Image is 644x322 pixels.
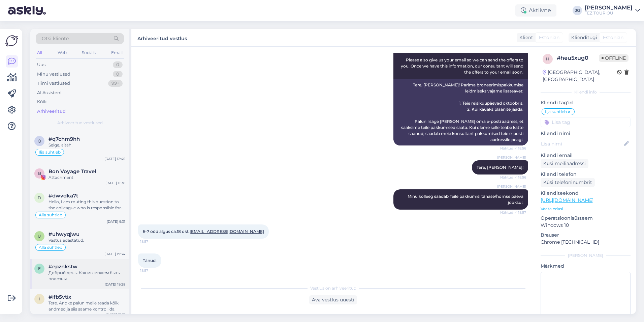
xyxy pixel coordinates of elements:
span: #q7chm9hh [49,136,80,142]
div: # heu5xug0 [557,54,599,62]
p: Windows 10 [541,222,631,229]
span: [PERSON_NAME] [497,184,526,189]
div: [DATE] 12:45 [104,156,125,161]
span: Tänud. [143,258,157,263]
div: Hello, I am routing this question to the colleague who is responsible for this topic. The reply m... [49,199,125,211]
span: B [38,171,41,176]
span: h [546,56,549,61]
span: Arhiveeritud vestlused [57,120,103,126]
p: Kliendi tag'id [541,99,631,106]
div: Klient [517,34,533,41]
span: u [38,234,41,239]
div: [DATE] 19:28 [105,282,125,287]
a: [URL][DOMAIN_NAME] [541,197,593,203]
span: [PERSON_NAME] [497,155,526,160]
div: Aktiivne [515,4,556,17]
span: #epznkstw [49,264,77,270]
img: Askly Logo [5,34,18,47]
p: Kliendi telefon [541,171,631,178]
span: e [38,266,41,271]
span: d [38,195,41,200]
div: Minu vestlused [37,71,70,78]
a: [EMAIL_ADDRESS][DOMAIN_NAME] [190,229,264,234]
span: i [39,296,40,301]
div: Uus [37,61,45,68]
div: Küsi telefoninumbrit [541,178,595,187]
span: Ilja suhtleb [545,110,567,114]
div: All [36,48,43,57]
span: 18:57 [140,268,165,273]
p: Vaata edasi ... [541,206,631,212]
p: Operatsioonisüsteem [541,215,631,222]
div: Kliendi info [541,89,631,95]
div: [PERSON_NAME] [541,252,631,259]
p: Kliendi email [541,152,631,159]
div: Vastus edastatud. [49,237,125,243]
div: Добрый день. Как мы можем быть полезны. [49,270,125,282]
div: [DATE] 17:17 [105,312,125,317]
span: 6-7 ööd algus ca.18 okt. [143,229,264,234]
span: Offline [599,54,629,62]
span: Alla suhtleb [39,245,62,249]
span: Alla suhtleb [39,213,62,217]
div: [GEOGRAPHIC_DATA], [GEOGRAPHIC_DATA] [543,69,617,83]
div: 0 [113,71,123,78]
div: JG [573,6,582,15]
div: [DATE] 11:38 [105,181,125,186]
p: Kliendi nimi [541,130,631,137]
p: Brauser [541,232,631,239]
p: Märkmed [541,263,631,270]
div: Klienditugi [569,34,597,41]
label: Arhiveeritud vestlus [137,33,187,42]
span: #ifb5vtix [49,294,71,300]
div: AI Assistent [37,89,62,96]
div: Küsi meiliaadressi [541,159,588,168]
span: Tere, [PERSON_NAME]! [477,165,523,170]
div: Web [56,48,68,57]
p: Chrome [TECHNICAL_ID] [541,239,631,246]
span: #uhwyqjwu [49,231,79,237]
div: [DATE] 9:31 [107,219,125,224]
span: q [38,138,41,143]
span: Estonian [603,34,623,41]
p: Klienditeekond [541,190,631,197]
div: Ava vestlus uuesti [309,295,357,304]
span: Nähtud ✓ 18:56 [500,146,526,151]
span: Bon Voyage Travel [49,168,96,175]
div: Email [110,48,124,57]
span: 18:57 [140,239,165,244]
span: #dwvdka7t [49,193,78,199]
span: Ilja suhtleb [39,150,61,154]
div: Arhiveeritud [37,108,66,115]
div: [PERSON_NAME] [585,5,633,10]
div: 99+ [108,80,123,87]
input: Lisa nimi [541,140,623,147]
div: Tere, [PERSON_NAME]! Parima broneerimispakkumise leidmiseks vajame lisateavet: 1. Teie reisikuupä... [393,79,528,145]
span: Minu kolleeg saadab Teile pakkumisi tänase/homse päeva jooksul. [408,194,524,205]
div: Kõik [37,99,47,105]
span: Vestlus on arhiveeritud [310,285,356,291]
div: Socials [80,48,97,57]
div: [DATE] 19:34 [104,251,125,257]
div: TEZ TOUR OÜ [585,10,633,16]
div: Selge, aitäh! [49,142,125,148]
span: Nähtud ✓ 18:57 [500,210,526,215]
div: Tiimi vestlused [37,80,70,87]
div: Tere. Andke palun meile teada kõik andmed ja siis saame kontrollida. [49,300,125,312]
span: Otsi kliente [42,35,69,42]
span: Estonian [539,34,559,41]
a: [PERSON_NAME]TEZ TOUR OÜ [585,5,640,16]
span: Nähtud ✓ 18:56 [500,175,526,180]
div: Attachment [49,175,125,181]
input: Lisa tag [541,117,631,127]
div: 0 [113,61,123,68]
